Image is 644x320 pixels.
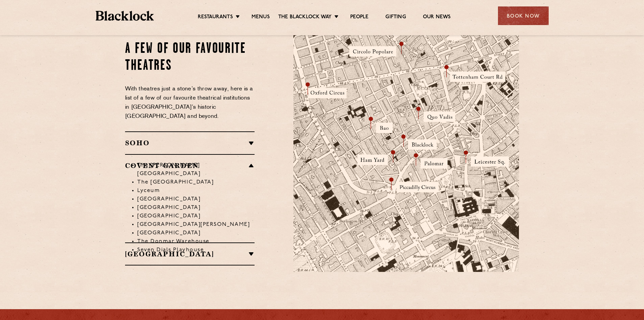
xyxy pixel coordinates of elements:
img: BL_Textured_Logo-footer-cropped.svg [96,11,154,21]
h2: SOHO [125,139,255,147]
h2: Covent Garden [125,162,255,170]
a: Gifting [385,14,406,21]
li: [GEOGRAPHIC_DATA] [137,204,255,212]
img: svg%3E [446,209,541,272]
a: Menus [252,14,270,21]
li: [GEOGRAPHIC_DATA] [137,229,255,237]
li: The [PERSON_NAME][GEOGRAPHIC_DATA] [137,161,255,178]
li: Lyceum [137,187,255,195]
a: People [350,14,368,21]
li: [GEOGRAPHIC_DATA][PERSON_NAME] [137,220,255,229]
li: The Donmar Warehouse [137,237,255,246]
div: Book Now [498,6,549,25]
li: [GEOGRAPHIC_DATA] [137,212,255,220]
a: Our News [423,14,451,21]
li: [GEOGRAPHIC_DATA] [137,195,255,204]
span: With theatres just a stone’s throw away, here is a list of a few of our favourite theatrical inst... [125,86,253,119]
a: Restaurants [198,14,233,21]
h2: A Few of our Favourite Theatres [125,41,255,74]
h2: [GEOGRAPHIC_DATA] [125,250,255,258]
a: The Blacklock Way [278,14,332,21]
li: The [GEOGRAPHIC_DATA] [137,178,255,187]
